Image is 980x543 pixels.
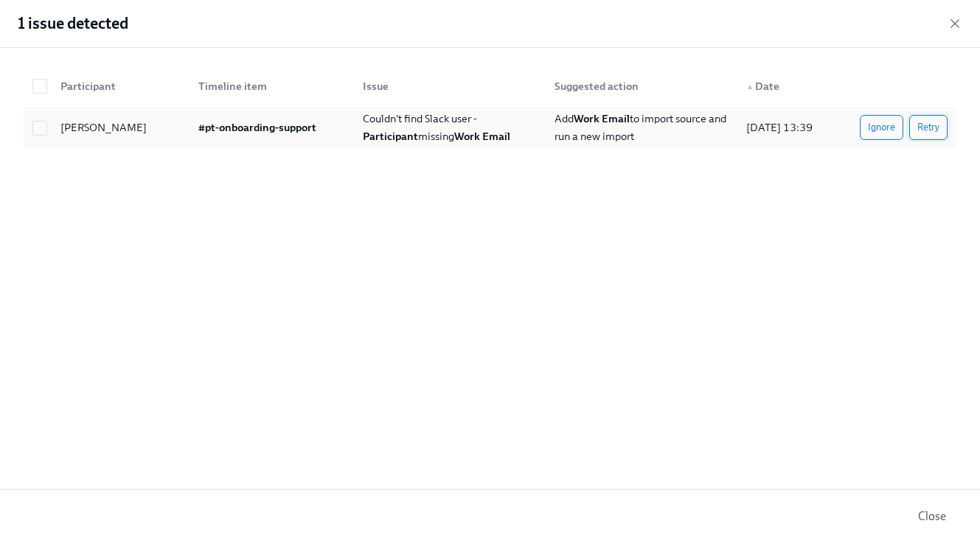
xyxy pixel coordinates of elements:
div: [PERSON_NAME] [55,119,187,136]
h2: 1 issue detected [18,13,128,35]
button: Ignore [860,115,903,140]
div: Participant [49,71,187,101]
div: Issue [357,77,543,95]
div: Participant [55,77,187,95]
strong: Work Email [454,130,510,143]
div: [PERSON_NAME]#pt-onboarding-supportCouldn't find Slack user -ParticipantmissingWork EmailAddWork ... [24,107,956,148]
span: Retry [917,120,939,135]
button: Close [908,502,956,531]
strong: Participant [363,130,418,143]
button: Retry [909,115,948,140]
div: Timeline item [187,71,351,101]
span: Close [918,509,946,524]
span: ▲ [746,83,754,91]
div: Issue [351,71,543,101]
div: Date [740,77,835,95]
strong: #pt-onboarding-support [198,121,316,134]
div: Suggested action [549,77,734,95]
strong: Work Email [574,112,630,125]
span: Ignore [868,120,895,135]
div: ▲Date [734,71,835,101]
div: Suggested action [543,71,734,101]
div: Timeline item [192,77,351,95]
div: [DATE] 13:39 [740,119,835,136]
